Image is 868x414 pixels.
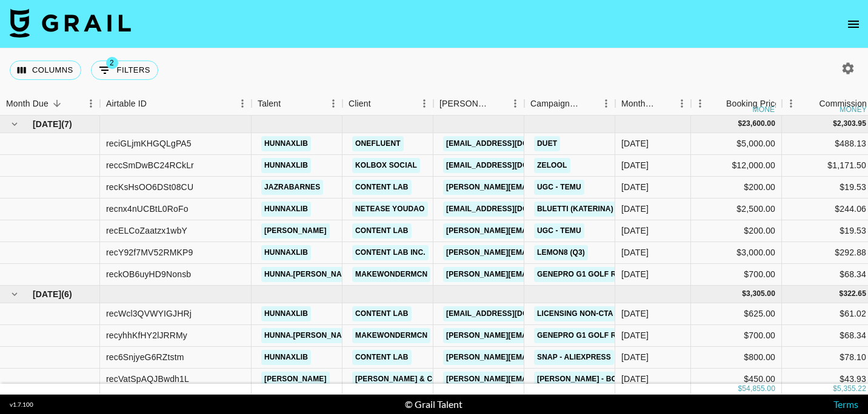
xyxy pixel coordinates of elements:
a: Bluetti (Katerina) [534,202,616,217]
div: Month Due [6,92,48,116]
a: Content Lab [352,180,412,195]
span: 2 [106,57,118,69]
div: reckOB6uyHD9Nonsb [106,268,191,280]
div: 23,600.00 [742,119,775,129]
div: Sep '25 [621,246,649,258]
a: Content Lab [352,306,412,321]
div: Airtable ID [100,92,252,116]
a: NetEase YouDao [352,202,428,217]
a: [PERSON_NAME][EMAIL_ADDRESS][DOMAIN_NAME] [443,267,641,282]
div: recyhhKfHY2lJRRMy [106,329,187,341]
div: Aug '25 [621,351,649,363]
div: recWcl3QVWYIGJHRj [106,307,192,320]
div: Sep '25 [621,181,649,193]
a: Zelool [534,158,570,173]
div: $200.00 [691,177,782,199]
a: Hunna.[PERSON_NAME] [261,328,358,343]
a: Onefluent [352,136,404,151]
span: ( 7 ) [61,118,72,130]
div: Client [349,92,371,116]
div: recKsHsOO6DSt08CU [106,181,193,193]
button: Menu [673,94,691,113]
div: $700.00 [691,325,782,347]
button: Sort [147,95,164,112]
div: Month Due [621,92,656,116]
a: jazrabarnes [261,180,323,195]
button: Sort [371,95,388,112]
a: UGC - Temu [534,223,584,238]
div: $ [738,119,742,129]
div: rec6SnjyeG6RZtstm [106,351,184,363]
div: $ [742,289,746,299]
div: $ [840,289,844,299]
button: Sort [656,95,673,112]
a: [PERSON_NAME] & Co LLC [352,372,458,387]
a: Duet [534,136,560,151]
a: GenePro G1 Golf Rangefinder [534,267,668,282]
div: Booker [433,92,524,116]
button: Sort [489,95,506,112]
div: $ [738,384,742,394]
span: [DATE] [33,288,61,300]
a: hunnaxlib [261,306,311,321]
a: Content Lab [352,350,412,365]
a: makewondermcn [352,267,430,282]
a: hunnaxlib [261,158,311,173]
a: [PERSON_NAME][EMAIL_ADDRESS][DOMAIN_NAME] [443,245,641,260]
div: reciGLjmKHGQLgPA5 [106,137,192,149]
a: [PERSON_NAME][EMAIL_ADDRESS][DOMAIN_NAME] [443,328,641,343]
div: Month Due [615,92,691,116]
a: GenePro G1 Golf Rangefinder [534,328,668,343]
button: Menu [691,94,709,113]
a: Content Lab Inc. [352,245,429,260]
div: 322.65 [843,289,866,299]
button: hide children [6,116,23,133]
a: [PERSON_NAME] [261,372,330,387]
div: Talent [258,92,281,116]
div: Talent [252,92,342,116]
div: v 1.7.100 [10,401,33,409]
div: Campaign (Type) [524,92,615,116]
a: hunnaxlib [261,350,311,365]
button: Menu [597,94,615,113]
div: recVatSpAQJBwdh1L [106,373,189,385]
a: Snap - AliExpress [534,350,614,365]
a: hunnaxlib [261,136,311,151]
button: Sort [709,95,726,112]
div: Commission [819,92,867,116]
div: money [840,106,867,113]
a: Terms [833,398,858,410]
div: $3,000.00 [691,242,782,264]
button: Sort [281,95,298,112]
a: UGC - Temu [534,180,584,195]
div: 3,305.00 [746,289,775,299]
a: [PERSON_NAME][EMAIL_ADDRESS][DOMAIN_NAME] [443,180,641,195]
a: [PERSON_NAME][EMAIL_ADDRESS][PERSON_NAME][DOMAIN_NAME] [443,372,703,387]
button: Menu [82,94,100,113]
a: Lemon8 (Q3) [534,245,588,260]
div: $450.00 [691,369,782,390]
img: Grail Talent [10,8,131,38]
button: Menu [506,94,524,113]
div: Aug '25 [621,307,649,320]
span: ( 6 ) [61,288,72,300]
div: Sep '25 [621,268,649,280]
div: [PERSON_NAME] [439,92,489,116]
div: $ [833,384,837,394]
a: [EMAIL_ADDRESS][DOMAIN_NAME] [443,158,579,173]
a: hunnaxlib [261,245,311,260]
div: Aug '25 [621,373,649,385]
a: [EMAIL_ADDRESS][DOMAIN_NAME] [443,306,579,321]
div: Sep '25 [621,225,649,237]
div: recnx4nUCBtL0RoFo [106,203,189,215]
button: Sort [580,95,597,112]
div: 5,355.22 [837,384,866,394]
a: hunnaxlib [261,202,311,217]
a: [PERSON_NAME][EMAIL_ADDRESS][DOMAIN_NAME] [443,350,641,365]
div: reccSmDwBC24RCkLr [106,159,194,171]
span: [DATE] [33,118,61,130]
button: Sort [48,95,65,112]
a: [PERSON_NAME] - Bottle Rockets (Phase 2) [534,372,716,387]
button: Select columns [10,61,81,80]
button: Show filters [91,61,158,80]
